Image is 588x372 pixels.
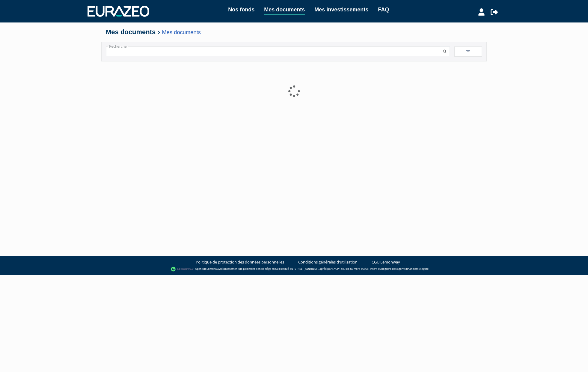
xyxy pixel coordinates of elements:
a: Conditions générales d'utilisation [298,259,358,265]
a: Mes documents [264,5,305,15]
a: Politique de protection des données personnelles [196,259,284,265]
a: Nos fonds [228,5,254,14]
div: - Agent de (établissement de paiement dont le siège social est situé au [STREET_ADDRESS], agréé p... [6,266,582,272]
img: 1732889491-logotype_eurazeo_blanc_rvb.png [88,6,149,16]
a: Mes investissements [314,5,368,14]
input: Recherche [106,46,440,56]
a: Registre des agents financiers (Regafi) [381,267,429,271]
img: filter.svg [465,49,471,55]
a: FAQ [378,5,389,14]
a: CGU Lemonway [372,259,400,265]
a: Mes documents [162,29,201,35]
img: logo-lemonway.png [171,266,194,272]
a: Lemonway [206,267,220,271]
h4: Mes documents [106,28,482,36]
